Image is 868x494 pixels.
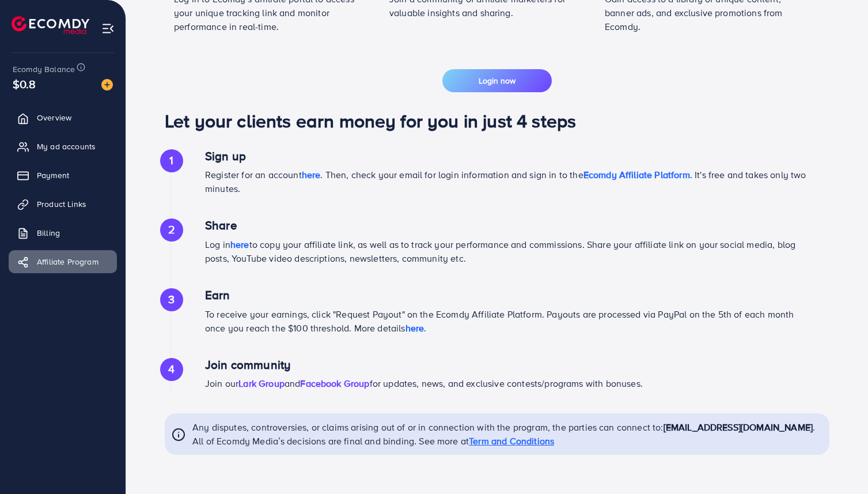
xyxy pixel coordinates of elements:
[9,193,117,216] a: Product Links
[205,358,812,372] h4: Join community
[13,63,75,75] span: Ecomdy Balance
[583,168,690,181] span: Ecomdy Affiliate Platform
[205,149,812,164] h4: Sign up
[192,420,822,448] p: Any disputes, controversies, or claims arising out of or in connection with the program, the part...
[300,377,369,390] a: Facebook Group
[9,250,117,273] a: Affiliate Program
[37,141,96,152] span: My ad accounts
[9,221,117,244] a: Billing
[205,168,812,195] p: Register for an account . Then, check your email for login information and sign in to the . It's ...
[405,322,424,334] span: here
[442,69,552,92] button: Login now
[165,110,829,131] h1: Let your clients earn money for you in just 4 steps
[101,22,115,35] img: menu
[160,218,183,242] div: 2
[13,76,36,92] span: $0.8
[160,149,183,172] div: 1
[205,237,812,265] p: Log in to copy your affiliate link, as well as to track your performance and commissions. Share y...
[664,421,813,433] span: [EMAIL_ADDRESS][DOMAIN_NAME]
[160,358,183,381] div: 4
[9,135,117,158] a: My ad accounts
[230,238,249,251] span: here
[479,75,516,86] span: Login now
[819,442,859,485] iframe: Chat
[37,227,60,239] span: Billing
[37,169,69,181] span: Payment
[469,435,554,447] span: Term and Conditions
[205,376,812,390] p: Join our for updates, news, and exclusive contests/programs with bonuses.
[205,218,812,233] h4: Share
[9,106,117,129] a: Overview
[205,307,812,335] p: To receive your earnings, click "Request Payout" on the Ecomdy Affiliate Platform. Payouts are pr...
[12,16,89,34] img: logo
[238,377,285,390] a: Lark Group
[9,164,117,187] a: Payment
[205,288,812,303] h4: Earn
[285,377,300,390] span: and
[37,112,71,123] span: Overview
[101,79,113,90] img: image
[302,168,321,181] span: here
[160,288,183,311] div: 3
[37,256,98,267] span: Affiliate Program
[37,198,86,210] span: Product Links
